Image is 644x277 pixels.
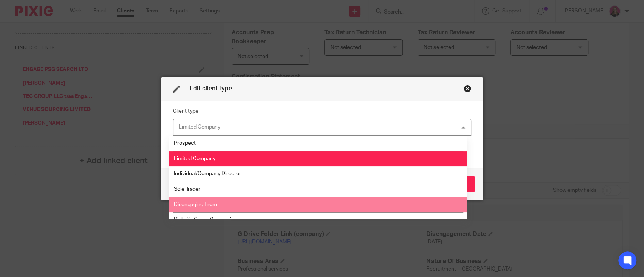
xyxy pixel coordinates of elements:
[174,141,196,146] span: Prospect
[179,124,220,130] div: Limited Company
[174,187,200,192] span: Sole Trader
[174,171,241,176] span: Individual/Company Director
[174,156,215,161] span: Limited Company
[174,202,217,207] span: Disengaging From
[189,86,232,92] span: Edit client type
[174,217,237,222] span: Pink Pig Group Companies
[464,85,471,92] div: Close this dialog window
[173,107,198,115] label: Client type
